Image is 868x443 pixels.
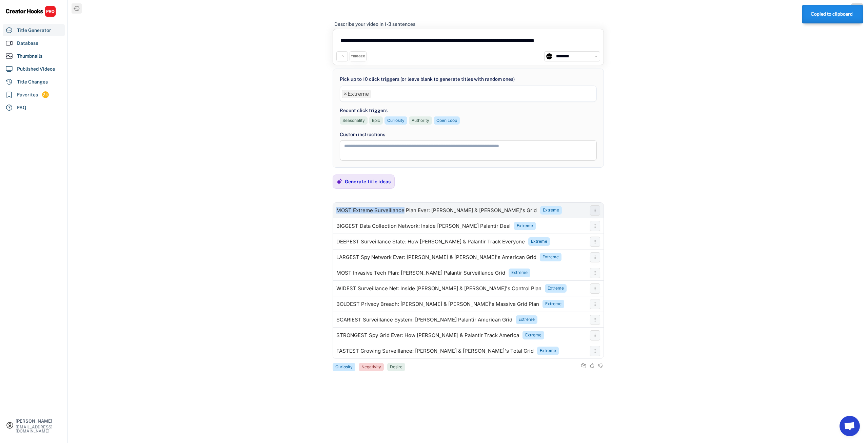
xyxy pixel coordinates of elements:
[540,348,556,354] div: Extreme
[340,107,388,114] div: Recent click triggers
[17,104,26,111] div: FAQ
[17,27,51,34] div: Title Generator
[336,223,511,229] div: BIGGEST Data Collection Network: Inside [PERSON_NAME] Palantir Deal
[334,21,415,27] div: Describe your video in 1-3 sentences
[336,348,534,354] div: FASTEST Growing Surveillance: [PERSON_NAME] & [PERSON_NAME]'s Total Grid
[517,223,533,229] div: Extreme
[542,254,559,260] div: Extreme
[17,53,42,60] div: Thumbnails
[344,91,347,97] span: ×
[345,179,391,185] div: Generate title ideas
[336,239,525,244] div: DEEPEST Surveillance State: How [PERSON_NAME] & Palantir Track Everyone
[336,270,505,276] div: MOST Invasive Tech Plan: [PERSON_NAME] Palantir Surveillance Grid
[387,118,405,124] div: Curiosity
[17,40,38,47] div: Database
[546,53,552,59] img: channels4_profile.jpg
[336,286,541,291] div: WIDEST Surveillance Net: Inside [PERSON_NAME] & [PERSON_NAME]'s Control Plan
[17,78,48,86] div: Title Changes
[543,207,559,213] div: Extreme
[340,76,515,83] div: Pick up to 10 click triggers (or leave blank to generate titles with random ones)
[412,118,429,124] div: Authority
[342,90,371,98] li: Extreme
[811,11,853,17] strong: Copied to clipboard
[518,317,535,322] div: Extreme
[511,270,528,276] div: Extreme
[342,118,365,124] div: Seasonality
[436,118,457,124] div: Open Loop
[42,92,49,98] div: 24
[545,301,561,307] div: Extreme
[361,364,381,370] div: Negativity
[336,255,536,260] div: LARGEST Spy Network Ever: [PERSON_NAME] & [PERSON_NAME]'s American Grid
[531,239,547,244] div: Extreme
[5,5,56,17] img: CHPRO%20Logo.svg
[336,333,519,338] div: STRONGEST Spy Grid Ever: How [PERSON_NAME] & Palantir Track America
[16,425,62,433] div: [EMAIL_ADDRESS][DOMAIN_NAME]
[17,91,38,98] div: Favorites
[17,66,55,73] div: Published Videos
[525,332,541,338] div: Extreme
[840,416,860,436] a: Open chat
[336,301,539,307] div: BOLDEST Privacy Breach: [PERSON_NAME] & [PERSON_NAME]'s Massive Grid Plan
[390,364,402,370] div: Desire
[335,364,353,370] div: Curiosity
[16,419,62,423] div: [PERSON_NAME]
[340,131,597,138] div: Custom instructions
[336,317,512,322] div: SCARIEST Surveillance System: [PERSON_NAME] Palantir American Grid
[351,54,365,59] div: TRIGGER
[372,118,380,124] div: Epic
[336,208,537,213] div: MOST Extreme Surveillance Plan Ever: [PERSON_NAME] & [PERSON_NAME]'s Grid
[548,285,564,291] div: Extreme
